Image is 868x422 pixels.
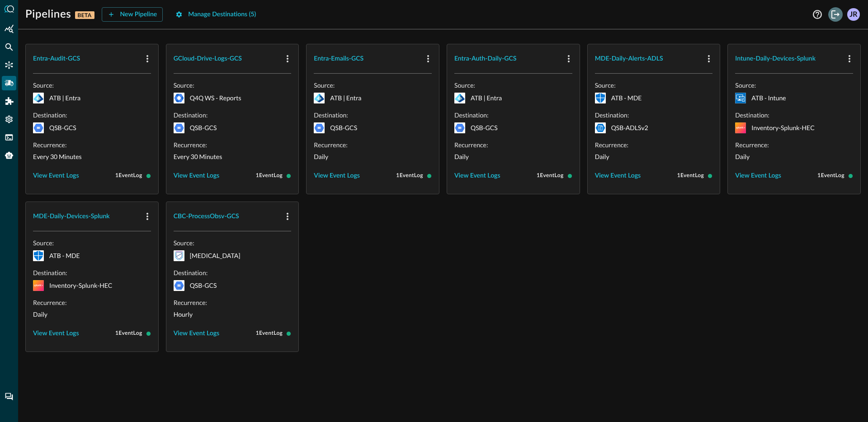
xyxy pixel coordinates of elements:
[454,111,572,120] p: Destination:
[735,152,853,161] p: Daily
[190,281,217,290] p: QSB-GCS
[33,169,79,183] button: View Event Logs
[174,211,239,222] div: CBC-ProcessObsv-GCS
[33,111,151,120] p: Destination:
[174,81,292,90] p: Source:
[454,53,517,65] div: Entra-Auth-Daily-GCS
[174,298,292,307] p: Recurrence:
[611,123,648,132] p: QSB-ADLSv2
[454,170,500,182] div: View Event Logs
[751,94,786,103] p: ATB - Intune
[595,111,713,120] p: Destination:
[314,111,432,120] p: Destination:
[188,9,256,20] div: Manage Destinations ( 5 )
[595,81,713,90] p: Source:
[454,152,572,161] p: Daily
[677,172,704,179] span: 1 Event Log
[174,250,184,261] svg: Carbon Black Cloud
[595,122,606,133] svg: Azure Storage
[33,53,80,65] div: Entra-Audit-GCS
[174,52,242,66] button: GCloud-Drive-Logs-GCS
[33,152,151,161] p: Every 30 Minutes
[174,268,292,277] p: Destination:
[454,141,572,150] p: Recurrence:
[810,7,825,22] button: Help
[2,76,16,90] div: Pipelines
[33,52,80,66] button: Entra-Audit-GCS
[33,170,79,182] div: View Event Logs
[170,7,261,22] button: Manage Destinations (5)
[314,93,325,103] svg: Microsoft Entra ID (Azure AD)
[314,170,360,182] div: View Event Logs
[735,111,853,120] p: Destination:
[595,141,713,150] p: Recurrence:
[25,7,71,22] h1: Pipelines
[735,53,816,65] div: Intune-Daily-Devices-Splunk
[256,330,283,337] span: 1 Event Log
[314,169,360,183] button: View Event Logs
[2,389,16,404] div: Chat
[330,123,357,132] p: QSB-GCS
[2,130,16,145] div: FSQL
[174,93,184,103] svg: Google Workspace - Reports API
[2,94,17,108] div: Addons
[330,94,361,103] p: ATB | Entra
[174,209,239,224] button: CBC-ProcessObsv-GCS
[537,172,564,179] span: 1 Event Log
[595,52,663,66] button: MDE-Daily-Alerts-ADLS
[735,93,746,103] svg: Microsoft Intune
[611,94,642,103] p: ATB - MDE
[314,152,432,161] p: Daily
[174,310,292,319] p: Hourly
[847,8,860,21] div: JR
[174,239,292,248] p: Source:
[174,326,220,341] button: View Event Logs
[33,211,110,222] div: MDE-Daily-Devices-Splunk
[174,53,242,65] div: GCloud-Drive-Logs-GCS
[735,81,853,90] p: Source:
[75,11,94,19] p: BETA
[454,122,465,133] svg: Google Cloud Storage
[454,169,500,183] button: View Event Logs
[828,7,843,22] button: Logout
[174,152,292,161] p: Every 30 Minutes
[174,141,292,150] p: Recurrence:
[174,328,220,339] div: View Event Logs
[174,111,292,120] p: Destination:
[595,93,606,103] svg: Microsoft Defender for Endpoint
[33,93,44,103] svg: Microsoft Entra ID (Azure AD)
[49,123,76,132] p: QSB-GCS
[735,170,781,182] div: View Event Logs
[33,209,110,224] button: MDE-Daily-Devices-Splunk
[33,122,44,133] svg: Google Cloud Storage
[817,172,844,179] span: 1 Event Log
[471,94,502,103] p: ATB | Entra
[2,22,16,36] div: Summary Insights
[33,141,151,150] p: Recurrence:
[33,280,44,291] svg: Splunk HTTP Event Collector (HEC)
[314,52,363,66] button: Entra-Emails-GCS
[174,170,220,182] div: View Event Logs
[454,52,517,66] button: Entra-Auth-Daily-GCS
[33,239,151,248] p: Source:
[595,53,663,65] div: MDE-Daily-Alerts-ADLS
[33,310,151,319] p: Daily
[751,123,814,132] p: Inventory-Splunk-HEC
[314,81,432,90] p: Source:
[595,169,641,183] button: View Event Logs
[102,7,163,22] button: New Pipeline
[190,123,217,132] p: QSB-GCS
[735,169,781,183] button: View Event Logs
[120,9,157,20] div: New Pipeline
[471,123,498,132] p: QSB-GCS
[454,93,465,103] svg: Microsoft Entra ID (Azure AD)
[174,280,184,291] svg: Google Cloud Storage
[33,326,79,341] button: View Event Logs
[256,172,283,179] span: 1 Event Log
[314,53,363,65] div: Entra-Emails-GCS
[174,122,184,133] svg: Google Cloud Storage
[595,170,641,182] div: View Event Logs
[49,94,80,103] p: ATB | Entra
[190,94,241,103] p: Q4Q WS - Reports
[314,141,432,150] p: Recurrence:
